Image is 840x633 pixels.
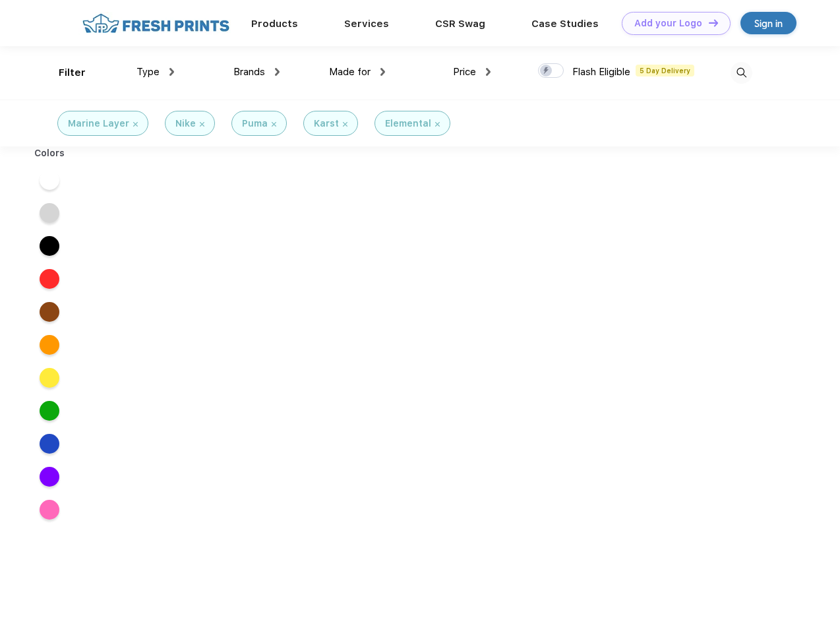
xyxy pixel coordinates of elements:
[486,68,491,76] img: dropdown.png
[24,146,75,160] div: Colors
[329,66,371,78] span: Made for
[133,122,138,127] img: filter_cancel.svg
[169,68,174,76] img: dropdown.png
[754,16,783,31] div: Sign in
[385,117,431,131] div: Elemental
[68,117,129,131] div: Marine Layer
[740,12,796,34] a: Sign in
[435,18,485,30] a: CSR Swag
[344,18,389,30] a: Services
[251,18,298,30] a: Products
[59,65,86,80] div: Filter
[275,68,280,76] img: dropdown.png
[435,122,440,127] img: filter_cancel.svg
[314,117,339,131] div: Karst
[233,66,265,78] span: Brands
[78,12,233,35] img: fo%20logo%202.webp
[136,66,160,78] span: Type
[380,68,385,76] img: dropdown.png
[175,117,196,131] div: Nike
[200,122,204,127] img: filter_cancel.svg
[453,66,476,78] span: Price
[636,65,694,76] span: 5 Day Delivery
[572,66,630,78] span: Flash Eligible
[709,19,718,26] img: DT
[272,122,276,127] img: filter_cancel.svg
[731,62,752,84] img: desktop_search.svg
[634,18,702,29] div: Add your Logo
[242,117,268,131] div: Puma
[343,122,347,127] img: filter_cancel.svg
